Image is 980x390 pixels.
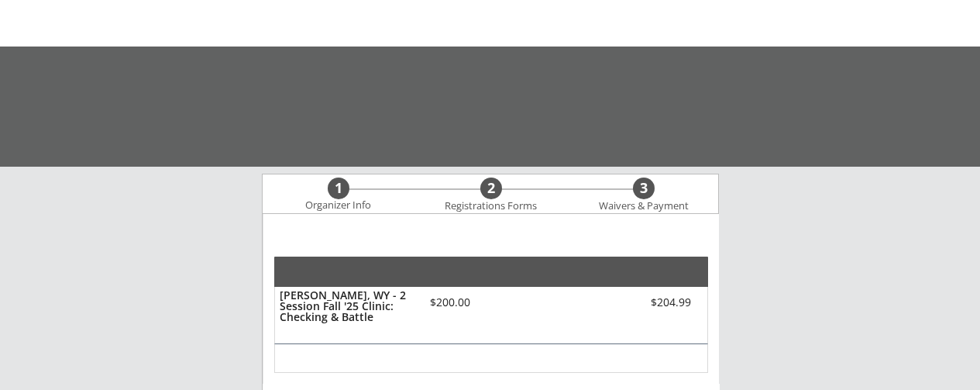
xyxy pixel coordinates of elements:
[418,297,483,308] div: $200.00
[480,180,502,197] div: 2
[296,199,381,212] div: Organizer Info
[590,200,697,212] div: Waivers & Payment
[603,297,691,308] div: $204.99
[328,180,349,197] div: 1
[280,290,411,323] div: [PERSON_NAME], WY - 2 Session Fall '25 Clinic: Checking & Battle
[438,200,545,212] div: Registrations Forms
[633,180,655,197] div: 3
